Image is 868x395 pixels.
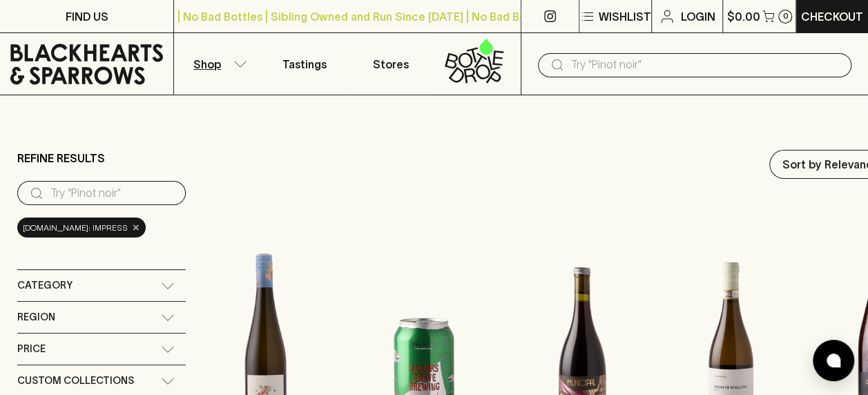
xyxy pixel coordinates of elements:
p: Checkout [801,8,863,25]
span: × [132,220,140,235]
p: 0 [782,12,788,20]
a: Tastings [261,33,347,95]
div: Price [17,334,186,365]
p: Wishlist [599,8,651,25]
span: Category [17,277,73,294]
p: Login [681,8,715,25]
p: Shop [193,56,221,73]
p: $0.00 [726,8,760,25]
div: Region [17,302,186,333]
input: Try "Pinot noir" [571,54,840,76]
img: bubble-icon [827,354,840,367]
p: FIND US [66,8,108,25]
span: Region [17,309,55,326]
p: Stores [373,56,409,73]
p: Tastings [282,56,327,73]
button: Shop [174,33,260,95]
p: Refine Results [17,150,105,166]
a: Stores [347,33,434,95]
input: Try “Pinot noir” [50,182,175,204]
span: Custom Collections [17,372,134,389]
span: Price [17,340,46,358]
span: [DOMAIN_NAME]: Impress [23,221,128,235]
div: Category [17,270,186,301]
